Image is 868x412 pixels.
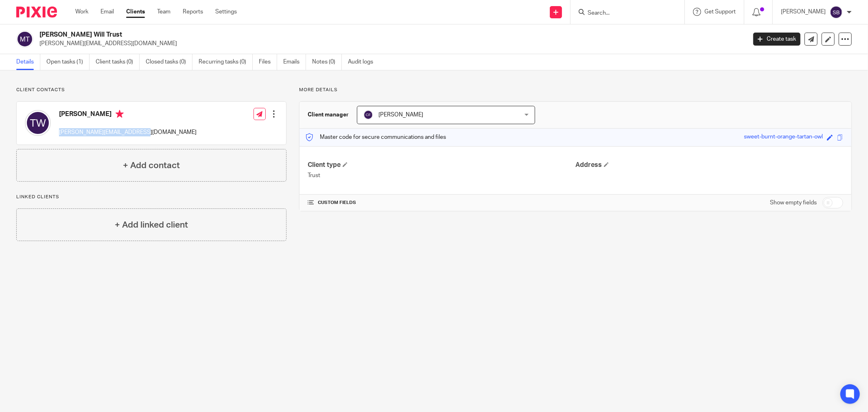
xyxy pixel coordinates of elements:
[259,54,277,70] a: Files
[101,8,114,16] a: Email
[306,133,446,141] p: Master code for secure communications and files
[16,194,286,200] p: Linked clients
[183,8,203,16] a: Reports
[39,39,741,48] p: [PERSON_NAME][EMAIL_ADDRESS][DOMAIN_NAME]
[25,110,51,136] img: svg%3E
[96,54,140,70] a: Client tasks (0)
[46,54,90,70] a: Open tasks (1)
[770,199,817,207] label: Show empty fields
[308,111,349,119] h3: Client manager
[59,128,197,136] p: [PERSON_NAME][EMAIL_ADDRESS][DOMAIN_NAME]
[75,8,88,16] a: Work
[123,159,180,172] h4: + Add contact
[16,54,40,70] a: Details
[115,219,188,231] h4: + Add linked client
[308,199,575,206] h4: CUSTOM FIELDS
[157,8,171,16] a: Team
[39,31,601,39] h2: [PERSON_NAME] Will Trust
[704,9,736,15] span: Get Support
[116,110,124,118] i: Primary
[308,161,575,169] h4: Client type
[215,8,237,16] a: Settings
[16,31,33,48] img: svg%3E
[312,54,342,70] a: Notes (0)
[348,54,379,70] a: Audit logs
[16,7,57,18] img: Pixie
[146,54,192,70] a: Closed tasks (0)
[308,171,575,180] p: Trust
[16,87,286,93] p: Client contacts
[753,33,800,46] a: Create task
[744,133,823,142] div: sweet-burnt-orange-tartan-owl
[363,110,373,120] img: svg%3E
[283,54,306,70] a: Emails
[587,10,660,17] input: Search
[59,110,197,120] h4: [PERSON_NAME]
[575,161,843,169] h4: Address
[781,8,826,16] p: [PERSON_NAME]
[199,54,253,70] a: Recurring tasks (0)
[378,112,423,118] span: [PERSON_NAME]
[299,87,852,93] p: More details
[126,8,145,16] a: Clients
[830,6,843,19] img: svg%3E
